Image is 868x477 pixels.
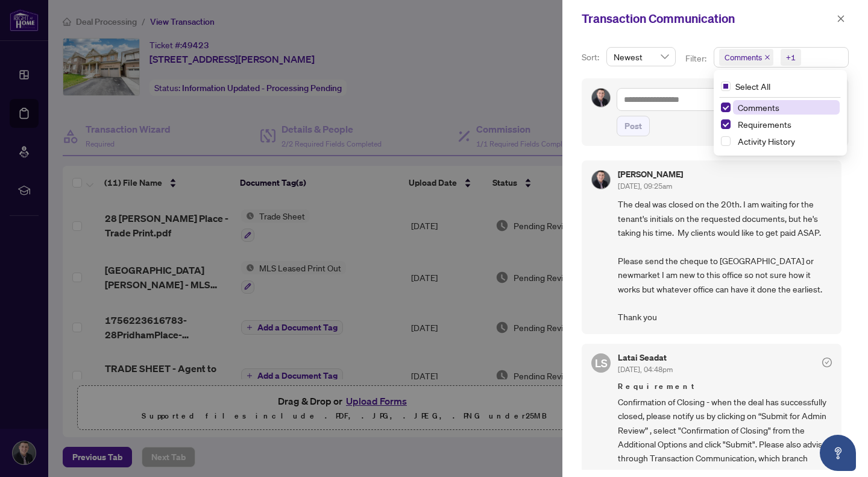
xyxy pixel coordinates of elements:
span: Comments [719,49,773,66]
span: Comments [725,51,762,63]
span: close [837,14,845,23]
span: Newest [614,48,668,66]
span: Select Activity History [721,136,731,146]
h5: [PERSON_NAME] [618,170,683,178]
div: Transaction Communication [582,10,833,28]
span: Activity History [738,136,795,147]
span: Requirements [733,117,840,131]
span: Requirement [618,381,832,393]
span: check-circle [822,358,832,367]
span: Select Comments [721,103,731,112]
span: [DATE], 09:25am [618,182,672,191]
p: Sort: [582,51,602,64]
span: close [764,54,770,60]
p: Filter: [685,52,708,65]
span: The deal was closed on the 20th. I am waiting for the tenant's initials on the requested document... [618,197,832,324]
span: Comments [738,102,779,113]
h5: Latai Seadat [618,353,673,362]
img: Profile Icon [592,171,610,189]
span: Select All [731,80,775,93]
span: Comments [733,100,840,115]
span: Requirements [738,119,791,130]
span: Select Requirements [721,119,731,129]
img: Profile Icon [592,89,610,107]
button: Post [617,116,650,136]
span: LS [595,355,608,371]
div: +1 [786,51,796,63]
button: Open asap [820,435,856,471]
span: [DATE], 04:48pm [618,365,673,374]
span: Activity History [733,134,840,148]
